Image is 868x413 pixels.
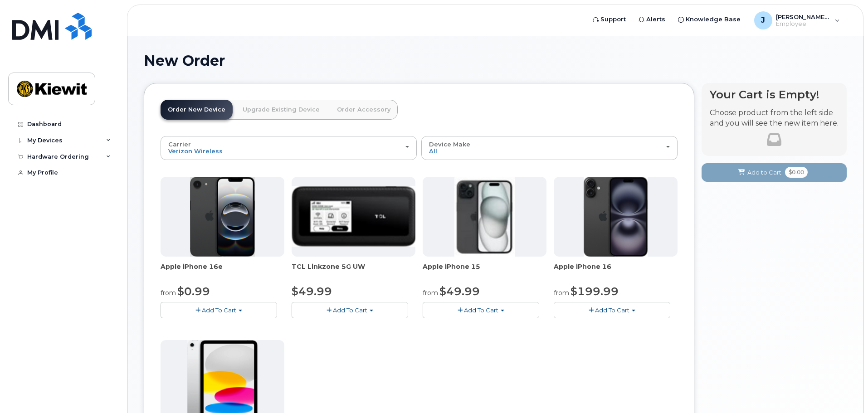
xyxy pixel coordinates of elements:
[161,136,417,160] button: Carrier Verizon Wireless
[177,285,210,298] span: $0.99
[710,108,839,129] p: Choose product from the left side and you will see the new item here.
[554,262,678,280] div: Apple iPhone 16
[454,177,515,257] img: iphone15.jpg
[292,186,415,246] img: linkzone5g.png
[554,302,670,318] button: Add To Cart
[190,177,255,257] img: iphone16e.png
[330,100,398,120] a: Order Accessory
[423,262,546,280] div: Apple iPhone 15
[292,302,408,318] button: Add To Cart
[161,262,284,280] div: Apple iPhone 16e
[464,306,498,314] span: Add To Cart
[554,289,569,297] small: from
[333,306,367,314] span: Add To Cart
[571,285,619,298] span: $199.99
[168,147,223,155] span: Verizon Wireless
[702,163,847,182] button: Add to Cart $0.00
[829,374,861,406] iframe: Messenger Launcher
[429,141,470,148] span: Device Make
[439,285,480,298] span: $49.99
[202,306,236,314] span: Add To Cart
[292,262,415,280] div: TCL Linkzone 5G UW
[423,289,438,297] small: from
[144,53,847,68] h1: New Order
[584,177,648,257] img: iphone_16_plus.png
[710,88,839,101] h4: Your Cart is Empty!
[421,136,678,160] button: Device Make All
[161,302,277,318] button: Add To Cart
[785,167,808,178] span: $0.00
[292,285,332,298] span: $49.99
[168,141,191,148] span: Carrier
[161,289,176,297] small: from
[747,168,781,177] span: Add to Cart
[235,100,327,120] a: Upgrade Existing Device
[161,100,233,120] a: Order New Device
[595,306,629,314] span: Add To Cart
[429,147,437,155] span: All
[423,302,539,318] button: Add To Cart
